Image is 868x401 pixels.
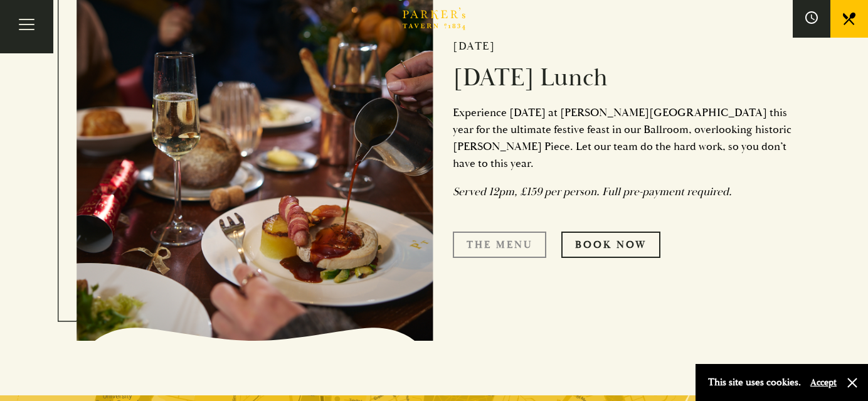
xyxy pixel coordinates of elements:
h2: [DATE] [453,40,791,53]
p: This site uses cookies. [708,373,801,392]
button: Accept [810,377,837,388]
em: Served 12pm, £159 per person. Full pre-payment required. [453,184,732,199]
a: Book Now [561,232,660,258]
h2: [DATE] Lunch [453,63,791,93]
p: Experience [DATE] at [PERSON_NAME][GEOGRAPHIC_DATA] this year for the ultimate festive feast in o... [453,104,791,172]
button: Close and accept [846,377,859,389]
a: The Menu [453,232,546,258]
